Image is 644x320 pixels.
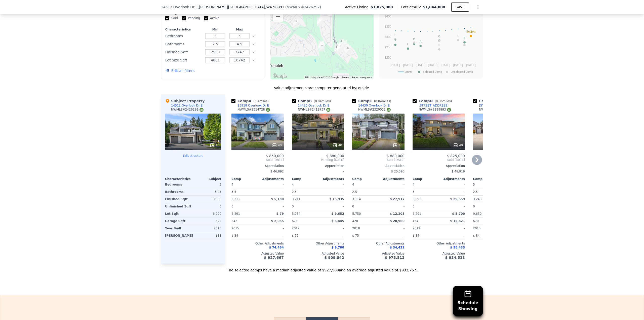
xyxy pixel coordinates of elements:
[457,34,459,37] text: L
[332,143,342,148] div: 40
[259,203,284,210] div: -
[479,103,509,108] div: [STREET_ADDRESS]
[292,212,300,216] span: 5,934
[385,46,391,49] text: $250
[413,241,465,245] div: Other Adjustments
[165,196,192,203] div: Finished Sqft
[428,63,437,67] text: [DATE]
[352,205,354,208] span: 0
[292,164,344,168] div: Appreciation
[194,203,221,210] div: 0
[231,158,284,162] span: Sold [DATE]
[452,170,465,173] span: $ 48,919
[385,35,391,39] text: $300
[198,5,284,10] span: , [PERSON_NAME][GEOGRAPHIC_DATA]
[298,103,329,108] div: 14426 Overlook Dr E
[378,177,405,181] div: Adjustments
[473,2,483,12] button: Show Options
[385,25,391,28] text: $350
[165,154,221,158] button: Edit structure
[292,168,344,175] div: -
[466,63,476,67] text: [DATE]
[473,98,514,103] div: Comp E
[165,177,193,181] div: Characteristics
[204,16,208,20] input: Active
[473,177,499,181] div: Comp
[394,39,396,42] text: E
[413,205,415,208] span: 0
[231,177,258,181] div: Comp
[337,44,343,52] div: 14707 199th Ave E
[352,98,393,103] div: Comp C
[292,197,300,201] span: 3,211
[334,45,340,53] div: 14720 199th Ave E
[423,5,445,9] span: $1,044,000
[165,181,192,188] div: Bedrooms
[445,256,465,260] span: $ 934,513
[345,46,351,54] div: 20035 147th St E
[413,225,438,232] div: 2019
[171,108,204,112] div: NWMLS # 2426292
[450,219,465,223] span: $ 15,821
[387,108,391,112] img: NWMLS Logo
[165,16,169,20] input: Sold
[161,85,483,90] div: Value adjustments are computer generated by Lotside .
[319,225,344,232] div: -
[194,188,221,195] div: 3.25
[473,205,475,208] span: 0
[387,154,405,158] span: $ 880,000
[329,197,344,201] span: $ 15,935
[358,108,391,112] div: NWMLS # 2320032
[301,5,320,9] span: # 2426292
[379,225,405,232] div: -
[259,188,284,195] div: -
[237,103,269,108] div: 13918 Overlook Dr E
[383,14,480,77] svg: A chart.
[210,143,219,148] div: 40
[379,181,405,188] div: -
[259,181,284,188] div: -
[473,183,475,186] span: 5
[473,212,481,216] span: 9,650
[413,219,418,223] span: 464
[292,177,318,181] div: Comp
[407,43,409,46] text: F
[416,63,425,67] text: [DATE]
[420,40,422,43] text: A
[311,76,339,79] span: Map data ©2025 Google
[266,154,284,158] span: $ 850,000
[473,219,479,223] span: 670
[292,183,294,186] span: 4
[165,68,194,73] button: Edit all filters
[165,27,202,31] div: Characteristics
[171,103,203,108] div: 14512 Overlook Dr E
[390,63,400,67] text: [DATE]
[463,39,466,42] text: G
[447,154,465,158] span: $ 825,000
[231,252,284,256] div: Adjusted Value
[352,103,390,108] a: 14430 Overlook Dr E
[405,70,412,74] text: 98391
[265,5,284,9] span: , WA 98391
[292,234,299,237] span: $ 73
[473,234,480,237] span: $ 84
[413,38,415,41] text: D
[413,98,454,103] div: Comp D
[352,158,405,162] span: Sold [DATE]
[440,203,465,210] div: -
[466,30,476,33] text: Subject
[413,188,438,195] div: 3
[228,27,251,31] div: Max
[473,225,498,232] div: 2015
[391,170,405,173] span: $ 25,590
[352,252,405,256] div: Adjusted Value
[453,286,483,316] button: ScheduleShowing
[319,232,344,239] div: -
[292,252,344,256] div: Adjusted Value
[165,57,202,64] div: Lot Size Sqft
[371,5,393,10] span: $1,025,000
[161,264,483,273] div: The selected comps have a median adjusted value of $927,989 and an average adjusted value of $932...
[352,225,377,232] div: 2018
[292,225,317,232] div: 2019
